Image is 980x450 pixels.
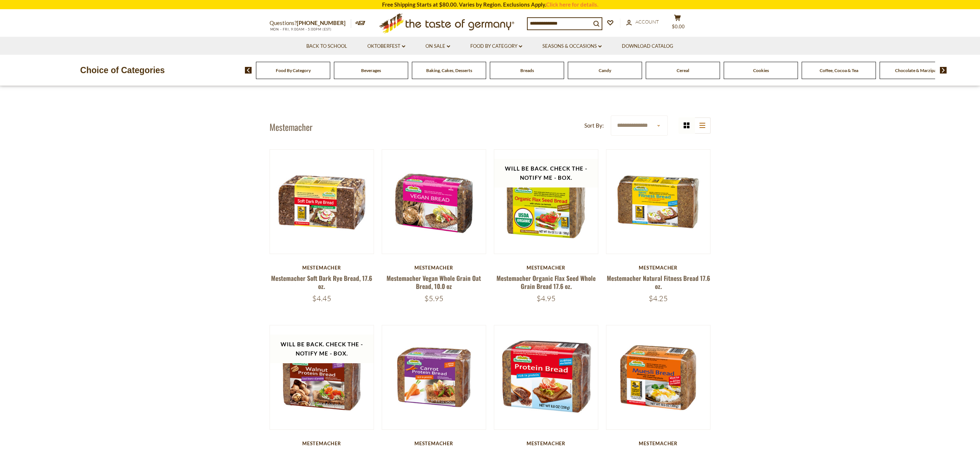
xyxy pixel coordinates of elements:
a: Mestemacher Soft Dark Rye Bread, 17.6 oz. [271,274,372,290]
a: Download Catalog [622,42,673,50]
span: $4.45 [312,294,331,303]
div: Mestemacher [382,265,487,271]
img: Mastemacher Organic Flax Seed [494,150,598,254]
div: Mestemacher [382,440,487,446]
a: Beverages [361,68,381,73]
a: Candy [599,68,611,73]
a: Coffee, Cocoa & Tea [820,68,858,73]
img: Mestemacher Carrot Protein Whole Grain Bread 8.8 oz [382,325,486,429]
div: Mestemacher [270,440,374,446]
img: previous arrow [245,67,252,74]
a: Oktoberfest [367,42,405,50]
a: Mestemacher Organic Flax Seed Whole Grain Bread 17.6 oz. [496,274,596,290]
p: Questions? [270,18,351,28]
img: Mestemacher Soft Dark Rye Bread [270,150,374,254]
div: Mestemacher [606,265,711,271]
span: $0.00 [672,24,685,29]
label: Sort By: [584,121,604,130]
div: Mestemacher [494,440,599,446]
div: Mestemacher [606,440,711,446]
img: next arrow [940,67,947,74]
span: MON - FRI, 9:00AM - 5:00PM (EST) [270,27,332,31]
a: Seasons & Occasions [542,42,602,50]
div: Mestemacher [494,265,599,271]
img: Mestemacher Muesli Bread [606,325,710,429]
a: Food By Category [470,42,522,50]
a: On Sale [425,42,450,50]
a: Breads [520,68,534,73]
img: Mestemacher Fitness Bread [606,150,710,254]
a: Baking, Cakes, Desserts [426,68,472,73]
a: Cookies [753,68,769,73]
a: Cereal [677,68,689,73]
h1: Mestemacher [270,121,313,132]
button: $0.00 [667,14,689,33]
a: Chocolate & Marzipan [895,68,939,73]
a: Account [626,18,659,26]
a: Mestemacher Natural Fitness Bread 17.6 oz. [607,274,710,290]
img: Mestemacher Walnut Protein [270,325,374,429]
a: [PHONE_NUMBER] [297,19,346,26]
a: Food By Category [276,68,311,73]
img: Mestemacher Protein Bread 8.8 oz. [494,325,598,429]
span: $4.25 [649,294,668,303]
span: Account [635,19,659,25]
div: Mestemacher [270,265,374,271]
img: Mestemacher Vegan Oat Bread [382,150,486,254]
a: Click here for details. [546,1,598,8]
a: Back to School [306,42,347,50]
a: Mestemacher Vegan Whole Grain Oat Bread, 10.0 oz [386,274,481,290]
span: $4.95 [537,294,556,303]
span: $5.95 [424,294,443,303]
